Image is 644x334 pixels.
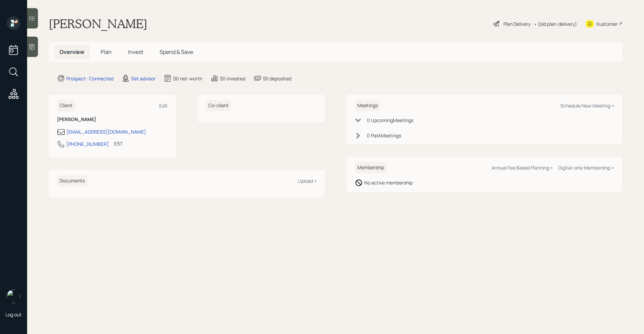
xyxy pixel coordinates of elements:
div: Log out [5,311,22,318]
div: Edit [159,102,168,109]
div: • (old plan-delivery) [534,20,577,27]
h6: Co-client [206,100,231,111]
div: 0 Upcoming Meeting s [367,117,413,124]
span: Plan [101,48,112,56]
span: Overview [60,48,84,56]
div: Digital-only Membership + [558,164,614,171]
div: Kustomer [597,20,618,27]
div: [EMAIL_ADDRESS][DOMAIN_NAME] [66,128,146,135]
div: Prospect · Connected [66,75,113,82]
div: Schedule New Meeting + [560,102,614,109]
span: Spend & Save [160,48,193,56]
div: Upload + [298,178,317,184]
div: Set advisor [131,75,155,82]
div: $0 deposited [263,75,291,82]
div: $0 invested [220,75,245,82]
h6: Membership [355,162,387,173]
div: $0 net-worth [173,75,202,82]
h6: Documents [57,175,87,186]
h6: [PERSON_NAME] [57,117,168,122]
div: Annual Fee Based Planning + [492,164,553,171]
div: EST [114,140,123,147]
div: No active membership [364,179,413,186]
div: [PHONE_NUMBER] [66,140,109,148]
div: 0 Past Meeting s [367,132,401,139]
h6: Client [57,100,75,111]
span: Invest [128,48,143,56]
div: Plan Delivery [503,20,531,27]
h1: [PERSON_NAME] [49,16,147,31]
h6: Meetings [355,100,380,111]
img: retirable_logo.png [7,290,20,303]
